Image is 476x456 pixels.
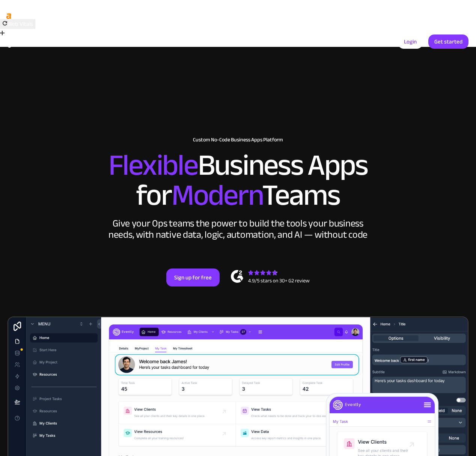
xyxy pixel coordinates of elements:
a: Sign up for free [166,268,220,286]
span: Modern [172,167,262,223]
div: Solutions [220,37,242,46]
div: Give your Ops teams the power to build the tools your business needs, with native data, logic, au... [107,218,369,240]
h2: Business Apps for Teams [8,150,468,210]
a: Login [398,34,423,49]
a: Get started [428,34,468,49]
div: Platform [257,37,303,46]
span: Flexible [108,137,198,193]
div: Platform [267,37,288,46]
h1: Custom No-Code Business Apps Platform [8,137,468,143]
div: Solutions [211,37,257,46]
a: home [8,36,53,48]
a: Pricing [353,37,389,46]
div: Resources [313,37,338,46]
div: Resources [303,37,353,46]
